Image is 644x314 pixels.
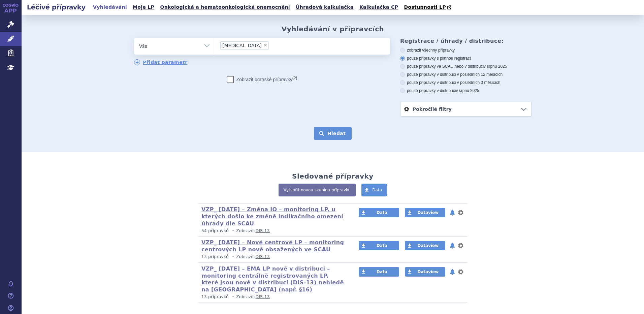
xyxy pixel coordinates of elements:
a: VZP_ [DATE] – Nové centrové LP – monitoring centrových LP nově obsažených ve SCAU [201,239,344,253]
a: Dostupnosti LP [402,3,455,12]
i: • [230,294,236,300]
a: Dataview [405,267,445,277]
a: Vytvořit novou skupinu přípravků [279,184,356,196]
a: Data [359,208,399,217]
p: Zobrazit: [201,254,346,260]
span: Data [377,210,387,215]
h3: Registrace / úhrady / distribuce: [400,38,532,44]
button: notifikace [449,209,456,217]
span: Dostupnosti LP [404,4,446,10]
span: Data [377,270,387,274]
button: nastavení [457,209,464,217]
a: Pokročilé filtry [400,102,531,116]
button: Hledat [314,127,352,140]
p: Zobrazit: [201,228,346,234]
label: pouze přípravky v distribuci [400,88,532,93]
a: Data [359,267,399,277]
h2: Sledované přípravky [292,172,374,180]
a: Dataview [405,208,445,217]
button: nastavení [457,268,464,276]
a: Onkologická a hematoonkologická onemocnění [158,3,292,12]
input: [MEDICAL_DATA] [271,41,303,50]
label: pouze přípravky s platnou registrací [400,56,532,61]
h2: Léčivé přípravky [22,2,91,12]
span: Data [372,188,382,192]
span: × [263,43,267,47]
label: pouze přípravky ve SCAU nebo v distribuci [400,64,532,69]
span: Data [377,243,387,248]
span: Dataview [417,270,439,274]
a: VZP_ [DATE] – Změna IO – monitoring LP, u kterých došlo ke změně indikačního omezení úhrady dle SCAU [201,206,343,227]
label: pouze přípravky v distribuci v posledních 3 měsících [400,80,532,85]
span: 13 přípravků [201,294,229,299]
a: Úhradová kalkulačka [294,3,356,12]
span: v srpnu 2025 [456,88,479,93]
a: Vyhledávání [91,3,129,12]
i: • [230,228,236,234]
a: DIS-13 [256,228,270,233]
span: [MEDICAL_DATA] [222,43,262,48]
label: zobrazit všechny přípravky [400,48,532,53]
a: DIS-13 [256,294,270,299]
button: notifikace [449,268,456,276]
span: 54 přípravků [201,228,229,233]
button: notifikace [449,242,456,250]
a: Přidat parametr [134,59,188,65]
span: Dataview [417,210,439,215]
label: Zobrazit bratrské přípravky [227,76,297,83]
a: VZP_ [DATE] – EMA LP nově v distribuci – monitoring centrálně registrovaných LP, které jsou nově ... [201,265,344,293]
i: • [230,254,236,260]
h2: Vyhledávání v přípravcích [282,25,384,33]
p: Zobrazit: [201,294,346,300]
span: 13 přípravků [201,254,229,259]
span: Dataview [417,243,439,248]
a: Data [361,184,387,196]
label: pouze přípravky v distribuci v posledních 12 měsících [400,72,532,77]
a: Data [359,241,399,250]
a: DIS-13 [256,254,270,259]
a: Moje LP [131,3,156,12]
a: Dataview [405,241,445,250]
span: v srpnu 2025 [484,64,507,69]
abbr: (?) [292,76,297,80]
a: Kalkulačka CP [357,3,400,12]
button: nastavení [457,242,464,250]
